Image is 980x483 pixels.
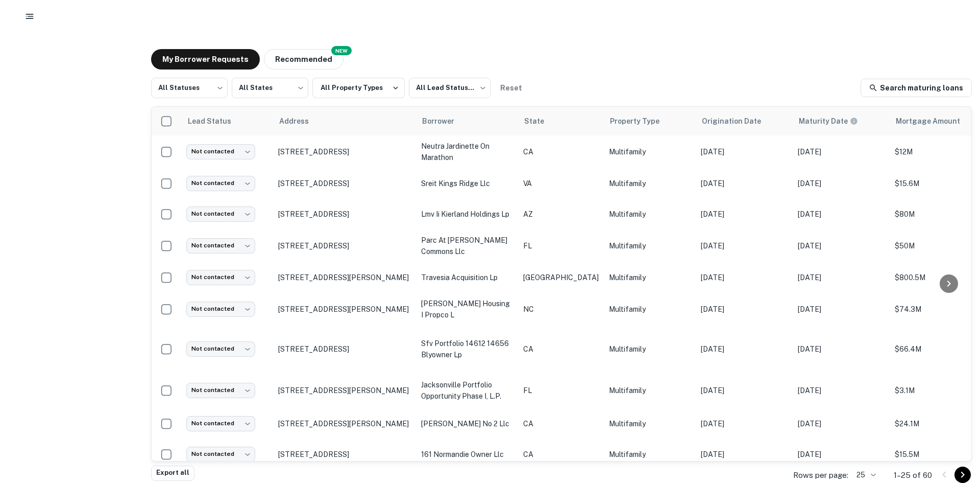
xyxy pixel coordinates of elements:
[187,115,244,127] span: Lead Status
[896,115,973,127] span: Mortgage Amount
[852,468,877,482] div: 25
[798,449,885,460] p: [DATE]
[523,240,599,251] p: FL
[701,449,788,460] p: [DATE]
[523,304,599,315] p: NC
[186,176,255,191] div: Not contacted
[799,116,871,127] span: Maturity dates displayed may be estimated. Please contact the lender for the most accurate maturi...
[701,272,788,283] p: [DATE]
[523,418,599,429] p: CA
[798,343,885,355] p: [DATE]
[495,78,527,98] button: Reset
[186,341,255,356] div: Not contacted
[312,78,405,98] button: All Property Types
[604,107,696,135] th: Property Type
[702,115,774,127] span: Origination Date
[609,178,691,189] p: Multifamily
[701,240,788,251] p: [DATE]
[421,178,513,189] p: sreit kings ridge llc
[798,272,885,283] p: [DATE]
[609,209,691,220] p: Multifamily
[186,206,255,221] div: Not contacted
[421,449,513,460] p: 161 normandie owner llc
[609,146,691,157] p: Multifamily
[273,107,416,135] th: Address
[798,304,885,315] p: [DATE]
[523,146,599,157] p: CA
[799,116,858,127] div: Maturity dates displayed may be estimated. Please contact the lender for the most accurate maturi...
[701,146,788,157] p: [DATE]
[421,141,513,163] p: neutra jardinette on marathon
[793,469,848,481] p: Rows per page:
[799,116,848,127] h6: Maturity Date
[793,107,890,135] th: Maturity dates displayed may be estimated. Please contact the lender for the most accurate maturi...
[151,466,194,481] button: Export all
[186,270,255,285] div: Not contacted
[186,383,255,398] div: Not contacted
[421,298,513,320] p: [PERSON_NAME] housing i propco l
[186,302,255,316] div: Not contacted
[524,115,557,127] span: State
[609,343,691,355] p: Multifamily
[609,385,691,396] p: Multifamily
[523,209,599,220] p: AZ
[278,386,411,395] p: [STREET_ADDRESS][PERSON_NAME]
[701,343,788,355] p: [DATE]
[279,115,322,127] span: Address
[232,75,308,101] div: All States
[278,419,411,428] p: [STREET_ADDRESS][PERSON_NAME]
[609,304,691,315] p: Multifamily
[421,272,513,283] p: travesia acquisition lp
[609,240,691,251] p: Multifamily
[151,49,260,70] button: My Borrower Requests
[421,209,513,220] p: lmv ii kierland holdings lp
[331,46,352,55] div: NEW
[798,178,885,189] p: [DATE]
[894,469,932,481] p: 1–25 of 60
[929,401,980,450] div: Chat Widget
[421,338,513,360] p: sfv portfolio 14612 14656 blyowner lp
[523,272,599,283] p: [GEOGRAPHIC_DATA]
[278,179,411,188] p: [STREET_ADDRESS]
[861,79,972,97] a: Search maturing loans
[181,107,273,135] th: Lead Status
[701,418,788,429] p: [DATE]
[610,115,673,127] span: Property Type
[701,209,788,220] p: [DATE]
[609,418,691,429] p: Multifamily
[421,379,513,402] p: jacksonville portfolio opportunity phase i, l.p.
[278,450,411,459] p: [STREET_ADDRESS]
[954,467,971,483] button: Go to next page
[151,75,228,101] div: All Statuses
[278,241,411,250] p: [STREET_ADDRESS]
[523,449,599,460] p: CA
[186,144,255,159] div: Not contacted
[278,147,411,156] p: [STREET_ADDRESS]
[518,107,604,135] th: State
[264,49,344,70] button: Recommended
[696,107,793,135] th: Origination Date
[421,235,513,257] p: parc at [PERSON_NAME] commons llc
[278,344,411,354] p: [STREET_ADDRESS]
[186,447,255,462] div: Not contacted
[422,115,468,127] span: Borrower
[701,178,788,189] p: [DATE]
[278,210,411,219] p: [STREET_ADDRESS]
[186,238,255,253] div: Not contacted
[798,240,885,251] p: [DATE]
[409,75,491,101] div: All Lead Statuses
[523,343,599,355] p: CA
[609,272,691,283] p: Multifamily
[186,416,255,431] div: Not contacted
[798,418,885,429] p: [DATE]
[416,107,518,135] th: Borrower
[523,178,599,189] p: VA
[798,385,885,396] p: [DATE]
[278,273,411,282] p: [STREET_ADDRESS][PERSON_NAME]
[701,385,788,396] p: [DATE]
[421,418,513,429] p: [PERSON_NAME] no 2 llc
[798,146,885,157] p: [DATE]
[278,305,411,314] p: [STREET_ADDRESS][PERSON_NAME]
[798,209,885,220] p: [DATE]
[523,385,599,396] p: FL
